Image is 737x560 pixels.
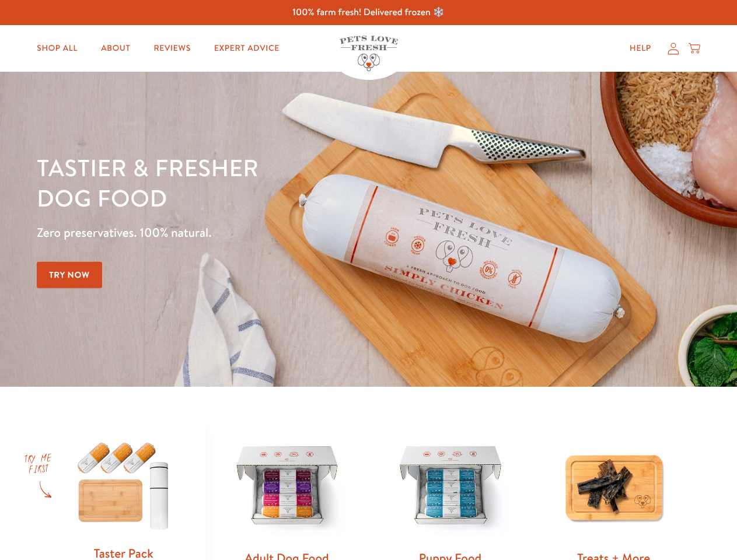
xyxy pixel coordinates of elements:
a: Reviews [144,37,200,60]
h1: Tastier & fresher dog food [37,152,479,213]
a: About [92,37,139,60]
a: Help [620,37,661,60]
a: Shop All [27,37,87,60]
p: Zero preservatives. 100% natural. [37,222,479,243]
a: Try Now [37,262,102,288]
a: Expert Advice [205,37,289,60]
img: Pets Love Fresh [340,36,398,71]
